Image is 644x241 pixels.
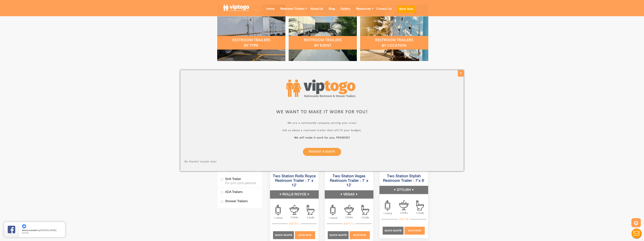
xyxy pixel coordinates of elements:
img: viptogo logo [286,80,355,97]
p: No thanks! maybe later [184,160,460,164]
span: Recommended [22,229,37,232]
b: We will make it work for you, PROMISE! [294,136,350,139]
span: [DATE] [22,231,29,234]
p: Ask us about a restroom trailer that will fit your budget, [184,129,460,133]
img: thumbs up icon [22,224,26,228]
span: [PERSON_NAME] [40,229,56,232]
span: by [22,229,62,232]
p: We are a nationwide company serving your area! [184,121,460,125]
button: Live Chat [629,226,644,241]
div: X [458,70,464,77]
img: Review Rating [8,226,15,233]
div: We want to make it work for you! [184,109,460,116]
a: Request a Quote [303,148,341,156]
